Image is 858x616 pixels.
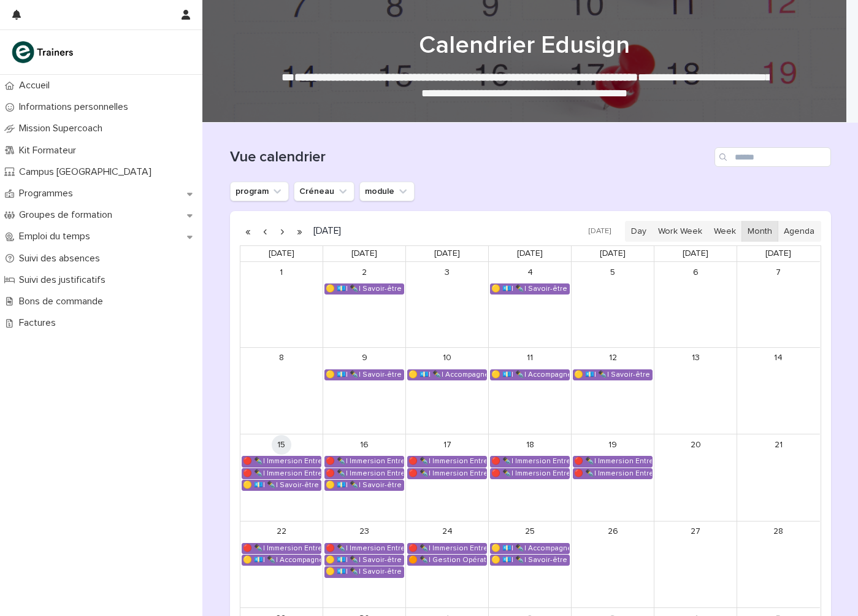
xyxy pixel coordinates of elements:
[491,456,569,466] div: 🔴 ✒️| Immersion Entreprise - Immersion tutorée
[14,123,112,134] p: Mission Supercoach
[323,347,406,434] td: September 9, 2025
[741,221,778,242] button: Month
[294,182,354,201] button: Créneau
[489,262,572,347] td: September 4, 2025
[272,348,291,368] a: September 8, 2025
[325,480,404,490] div: 🟡 💶| ✒️| Savoir-être métier - Communication interpersonnelle avec les personnes accompagnées et l...
[652,221,708,242] button: Work Week
[572,521,654,607] td: September 26, 2025
[14,101,138,113] p: Informations personnelles
[354,522,374,542] a: September 23, 2025
[14,274,115,286] p: Suivi des justificatifs
[354,348,374,368] a: September 9, 2025
[573,456,652,466] div: 🔴 ✒️| Immersion Entreprise - Immersion tutorée
[325,456,404,466] div: 🔴 ✒️| Immersion Entreprise - Immersion tutorée
[654,521,737,607] td: September 27, 2025
[354,435,374,455] a: September 16, 2025
[737,521,820,607] td: September 28, 2025
[654,434,737,521] td: September 20, 2025
[573,469,652,479] div: 🔴 ✒️| Immersion Entreprise - Immersion tutorée
[359,182,415,201] button: module
[437,435,457,455] a: September 17, 2025
[491,544,569,553] div: 🟡 💶| ✒️| Accompagnement Immersion - Retour de l'immersion tutorée
[603,435,622,455] a: September 19, 2025
[515,246,545,261] a: Thursday
[230,182,289,201] button: program
[714,147,831,167] input: Search
[768,435,788,455] a: September 21, 2025
[520,435,540,455] a: September 18, 2025
[406,262,489,347] td: September 3, 2025
[242,544,321,553] div: 🔴 ✒️| Immersion Entreprise - Immersion tutorée
[406,347,489,434] td: September 10, 2025
[572,434,654,521] td: September 19, 2025
[242,469,321,479] div: 🔴 ✒️| Immersion Entreprise - Immersion tutorée
[240,221,257,241] button: Previous year
[257,221,274,241] button: Previous month
[572,262,654,347] td: September 5, 2025
[14,296,113,307] p: Bons de commande
[491,370,569,380] div: 🟡 💶| ✒️| Accompagnement Immersion - Préparation de l'immersion tutorée
[768,522,788,542] a: September 28, 2025
[272,263,291,282] a: September 1, 2025
[686,263,705,282] a: September 6, 2025
[323,434,406,521] td: September 16, 2025
[14,253,110,264] p: Suivi des absences
[323,521,406,607] td: September 23, 2025
[14,209,122,221] p: Groupes de formation
[737,262,820,347] td: September 7, 2025
[14,317,66,329] p: Factures
[408,555,486,565] div: 🟠 ✒️| Gestion Opérationnelle - Cérémonie de Clôture
[432,246,462,261] a: Wednesday
[240,262,323,347] td: September 1, 2025
[308,226,341,236] h2: [DATE]
[240,347,323,434] td: September 8, 2025
[520,522,540,542] a: September 25, 2025
[14,231,100,242] p: Emploi du temps
[768,348,788,368] a: September 14, 2025
[408,456,486,466] div: 🔴 ✒️| Immersion Entreprise - Immersion tutorée
[686,522,705,542] a: September 27, 2025
[603,348,622,368] a: September 12, 2025
[10,40,77,64] img: K0CqGN7SDeD6s4JG8KQk
[572,347,654,434] td: September 12, 2025
[354,263,374,282] a: September 2, 2025
[272,435,291,455] a: September 15, 2025
[597,246,628,261] a: Friday
[491,555,569,565] div: 🟡 💶| ✒️| Savoir-être métier - Relation Client
[325,370,404,380] div: 🟡 💶| ✒️| Savoir-être métier - Gestion des émotions et du stress
[291,221,308,241] button: Next year
[242,480,321,490] div: 🟡 💶| ✒️| Savoir-être métier - Communication interpersonnelle avec les personnes accompagnées et l...
[325,469,404,479] div: 🔴 ✒️| Immersion Entreprise - Immersion tutorée
[325,284,404,294] div: 🟡 💶| ✒️| Savoir-être métier - Relation Client
[240,521,323,607] td: September 22, 2025
[491,469,569,479] div: 🔴 ✒️| Immersion Entreprise - Immersion tutorée
[573,370,652,380] div: 🟡 💶| ✒️| Savoir-être métier - Gestion des émotions et du stress
[230,148,710,166] h1: Vue calendrier
[686,435,705,455] a: September 20, 2025
[14,145,86,156] p: Kit Formateur
[520,263,540,282] a: September 4, 2025
[325,555,404,565] div: 🟡 💶| ✒️| Savoir-être métier - Mobilisation et valorisation de ses forces et talents
[242,555,321,565] div: 🟡 💶| ✒️| Accompagnement Immersion - Retour de l'immersion tutorée
[242,456,321,466] div: 🔴 ✒️| Immersion Entreprise - Immersion tutorée
[603,522,622,542] a: September 26, 2025
[437,263,457,282] a: September 3, 2025
[603,263,622,282] a: September 5, 2025
[14,188,83,199] p: Programmes
[737,434,820,521] td: September 21, 2025
[323,262,406,347] td: September 2, 2025
[520,348,540,368] a: September 11, 2025
[625,221,653,242] button: Day
[583,223,617,241] button: [DATE]
[686,348,705,368] a: September 13, 2025
[708,221,742,242] button: Week
[266,246,297,261] a: Monday
[272,522,291,542] a: September 22, 2025
[489,521,572,607] td: September 25, 2025
[408,370,486,380] div: 🟡 💶| ✒️| Accompagnement Immersion - Préparation de l'immersion tutorée
[408,544,486,553] div: 🔴 ✒️| Immersion Entreprise - Immersion tutorée
[325,567,404,577] div: 🟡 💶| ✒️| Savoir-être métier - Relation Client
[763,246,794,261] a: Sunday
